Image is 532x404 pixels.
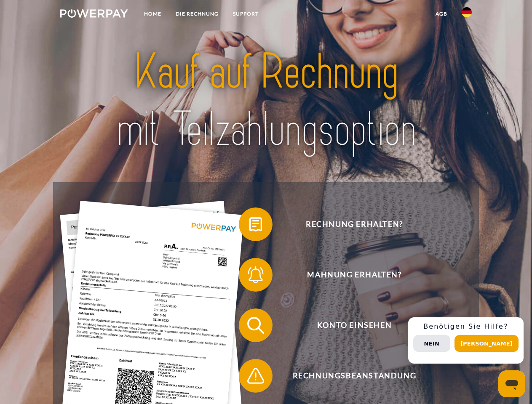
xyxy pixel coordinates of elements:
img: qb_bell.svg [245,264,266,285]
button: [PERSON_NAME] [454,335,519,352]
img: logo-powerpay-white.svg [60,9,128,18]
div: Schnellhilfe [408,317,524,364]
button: Nein [413,335,450,352]
img: title-powerpay_de.svg [80,40,452,161]
button: Konto einsehen [239,308,458,342]
span: Rechnung erhalten? [251,207,457,241]
button: Mahnung erhalten? [239,258,458,292]
img: de [462,7,472,17]
iframe: Schaltfläche zum Öffnen des Messaging-Fensters [498,370,525,397]
a: Home [137,6,168,21]
span: Mahnung erhalten? [251,258,457,292]
button: Rechnung erhalten? [239,207,458,241]
img: qb_search.svg [245,315,266,336]
img: qb_warning.svg [245,365,266,386]
span: Konto einsehen [251,308,457,342]
img: qb_bill.svg [245,214,266,235]
a: DIE RECHNUNG [168,6,226,21]
span: Rechnungsbeanstandung [251,359,457,393]
a: agb [428,6,454,21]
button: Rechnungsbeanstandung [239,359,458,393]
h3: Benötigen Sie Hilfe? [413,322,519,331]
a: SUPPORT [226,6,266,21]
